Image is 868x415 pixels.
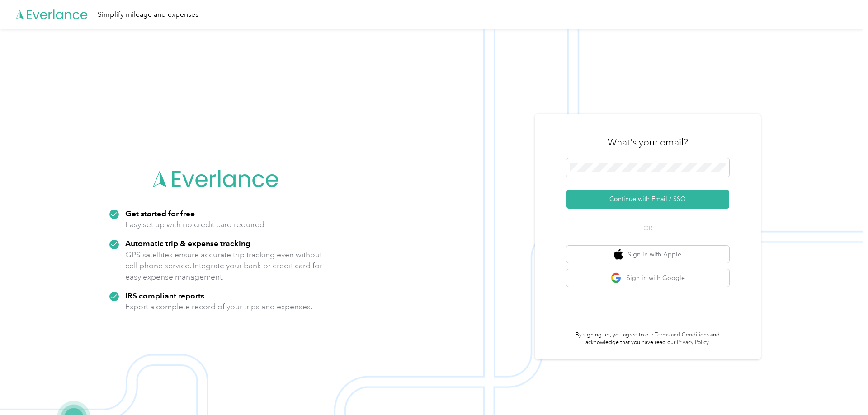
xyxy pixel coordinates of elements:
[608,136,688,149] h3: What's your email?
[125,249,323,283] p: GPS satellites ensure accurate trip tracking even without cell phone service. Integrate your bank...
[566,269,729,287] button: google logoSign in with Google
[125,301,312,312] p: Export a complete record of your trips and expenses.
[125,219,264,230] p: Easy set up with no credit card required
[677,339,709,346] a: Privacy Policy
[125,238,250,248] strong: Automatic trip & expense tracking
[566,331,729,347] p: By signing up, you agree to our and acknowledge that you have read our .
[655,331,709,338] a: Terms and Conditions
[632,224,664,233] span: OR
[614,249,623,260] img: apple logo
[125,209,195,218] strong: Get started for free
[566,246,729,263] button: apple logoSign in with Apple
[98,9,198,20] div: Simplify mileage and expenses
[566,190,729,209] button: Continue with Email / SSO
[611,272,622,284] img: google logo
[125,291,204,300] strong: IRS compliant reports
